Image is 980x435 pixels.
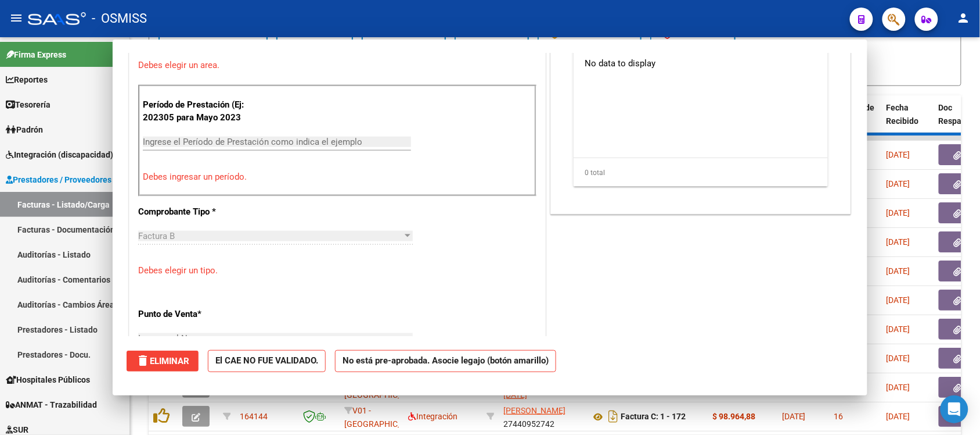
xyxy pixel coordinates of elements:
[138,264,536,277] p: Debes elegir un tipo.
[782,412,806,421] span: [DATE]
[887,412,910,421] span: [DATE]
[887,295,910,305] span: [DATE]
[138,231,175,241] span: Factura B
[882,95,934,147] datatable-header-cell: Fecha Recibido
[136,356,189,366] span: Eliminar
[887,354,910,363] span: [DATE]
[9,11,23,25] mat-icon: menu
[6,48,66,61] span: Firma Express
[6,148,113,161] span: Integración (discapacidad)
[138,59,536,72] p: Debes elegir un area.
[335,350,556,373] strong: No está pre-aprobada. Asocie legajo (botón amarillo)
[957,11,971,25] mat-icon: person
[606,407,621,426] i: Descargar documento
[712,412,755,421] strong: $ 98.964,88
[887,383,910,392] span: [DATE]
[6,73,48,86] span: Reportes
[208,350,326,373] strong: El CAE NO FUE VALIDADO.
[6,98,51,111] span: Tesorería
[887,179,910,188] span: [DATE]
[6,123,43,136] span: Padrón
[621,412,686,422] strong: Factura C: 1 - 172
[887,237,910,247] span: [DATE]
[136,354,150,368] mat-icon: delete
[143,98,260,124] p: Período de Prestación (Ej: 202305 para Mayo 2023
[408,412,457,421] span: Integración
[503,404,581,429] div: 27440952742
[6,398,97,411] span: ANMAT - Trazabilidad
[834,412,844,421] span: 16
[887,150,910,159] span: [DATE]
[240,412,268,421] span: 164144
[127,351,199,372] button: Eliminar
[574,158,828,187] div: 0 total
[138,308,258,321] p: Punto de Venta
[92,6,147,31] span: - OSMISS
[887,208,910,217] span: [DATE]
[941,395,968,423] div: Open Intercom Messenger
[574,49,823,79] div: No data to display
[138,205,258,219] p: Comprobante Tipo *
[887,103,919,126] span: Fecha Recibido
[6,373,90,386] span: Hospitales Públicos
[143,170,532,184] p: Debes ingresar un período.
[6,173,111,186] span: Prestadores / Proveedores
[887,266,910,276] span: [DATE]
[887,325,910,334] span: [DATE]
[503,406,565,415] span: [PERSON_NAME]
